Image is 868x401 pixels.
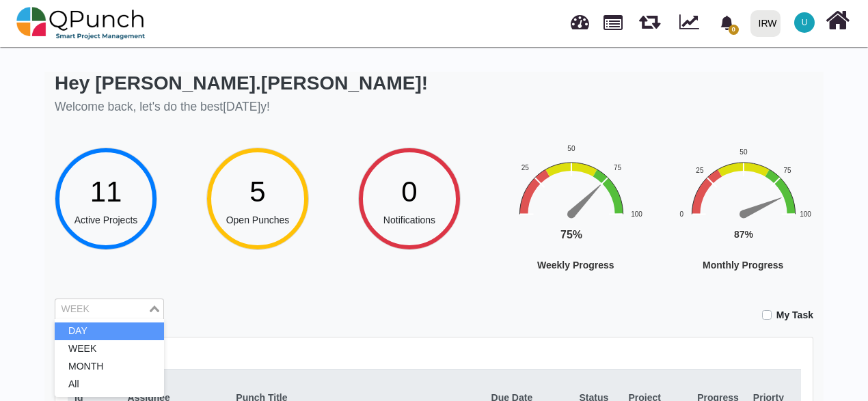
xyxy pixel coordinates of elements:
[744,1,786,46] a: IRW
[734,229,754,240] text: 87%
[571,8,589,29] span: Dashboard
[57,302,146,317] input: Search for option
[560,229,582,240] text: 75%
[55,340,164,358] li: WEEK
[55,358,164,376] li: MONTH
[696,166,704,174] text: 25
[720,16,734,30] svg: bell fill
[603,9,623,30] span: Projects
[794,12,815,33] span: Usman.ali
[783,166,791,174] text: 75
[800,210,811,217] text: 100
[90,176,122,208] span: 11
[383,215,435,225] span: Notifications
[673,1,711,46] div: Dynamic Report
[759,12,777,36] div: IRW
[614,164,622,171] text: 75
[55,100,428,114] h5: Welcome back, let's do the best[DATE]y!
[742,193,783,217] path: 87 %. Speed.
[703,260,783,271] text: Monthly Progress
[715,10,739,35] div: Notification
[740,148,748,156] text: 50
[510,143,722,312] svg: Interactive chart
[639,7,660,29] span: Releases
[226,215,290,225] span: Open Punches
[55,322,164,340] li: DAY
[567,145,575,152] text: 50
[68,349,801,363] h5: This Week
[537,260,614,271] text: Weekly Progress
[786,1,823,44] a: U
[826,8,850,33] i: Home
[521,164,530,171] text: 25
[802,18,808,27] span: U
[776,308,813,322] label: My Task
[55,72,428,95] h2: Hey [PERSON_NAME].[PERSON_NAME]!
[729,25,739,35] span: 0
[510,143,722,312] div: Weekly Progress. Highcharts interactive chart.
[249,176,265,208] span: 5
[631,210,642,217] text: 100
[55,299,164,320] div: Search for option
[680,210,684,217] text: 0
[55,376,164,393] li: All
[74,215,138,225] span: Active Projects
[569,182,603,217] path: 75 %. Speed.
[16,3,146,44] img: qpunch-sp.fa6292f.png
[711,1,745,44] a: bell fill0
[401,176,417,208] span: 0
